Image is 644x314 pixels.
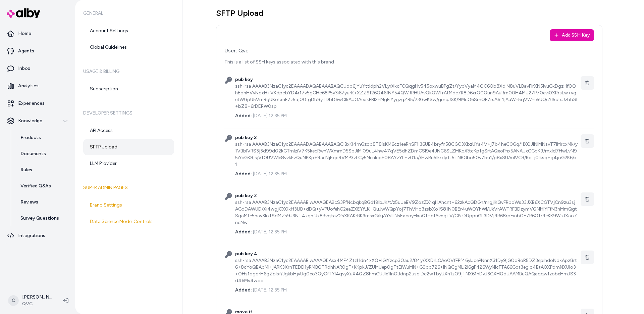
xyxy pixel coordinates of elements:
[18,83,39,89] p: Analytics
[20,167,32,173] p: Rules
[235,110,578,119] div: [DATE] 12:35 PM
[22,301,52,307] span: QVC
[14,130,72,146] a: Products
[83,197,174,213] a: Brand Settings
[83,104,174,123] h6: Developer Settings
[20,134,41,141] p: Products
[224,59,594,65] p: This is a list of SSH keys associated with this brand
[7,8,40,18] img: alby Logo
[3,113,72,129] button: Knowledge
[3,43,72,59] a: Agents
[4,290,58,311] button: C[PERSON_NAME]QVC
[22,294,52,301] p: [PERSON_NAME]
[235,76,578,83] h3: pub key
[83,123,174,139] a: API Access
[18,48,34,54] p: Agents
[83,39,174,55] a: Global Guidelines
[20,183,51,189] p: Verified Q&As
[235,141,578,168] div: ssh-rsa AAAAB3NzaC1yc2EAAAADAQABAAABAQCIBxKl4mGzqb8T8isKM6cz1eeRnSF1I36UB4bryfn58CGC3XbzUYa4V+j7b...
[83,155,174,172] a: LLM Provider
[83,4,174,23] h6: General
[20,215,59,222] p: Survey Questions
[235,284,578,294] div: [DATE] 12:35 PM
[216,8,602,18] h1: SFTP Upload
[14,210,72,226] a: Survey Questions
[550,29,594,41] button: Add SSH Key
[18,30,31,37] p: Home
[20,199,38,206] p: Reviews
[235,251,578,257] h3: pub key 4
[18,100,45,107] p: Experiences
[3,26,72,42] a: Home
[235,171,252,177] span: Added:
[224,47,594,55] div: Qvc
[8,295,19,306] span: C
[14,178,72,194] a: Verified Q&As
[18,232,45,239] p: Integrations
[83,139,174,155] a: SFTP Upload
[83,81,174,97] a: Subscription
[235,113,252,119] span: Added:
[224,47,237,54] span: User:
[20,150,46,157] p: Documents
[18,65,30,72] p: Inbox
[83,214,174,230] a: Data Science Model Controls
[83,62,174,81] h6: Usage & Billing
[235,287,252,293] span: Added:
[235,134,578,141] h3: pub key 2
[14,162,72,178] a: Rules
[235,168,578,177] div: [DATE] 12:35 PM
[14,146,72,162] a: Documents
[3,228,72,244] a: Integrations
[18,118,42,124] p: Knowledge
[83,178,174,197] h6: Super Admin Pages
[3,78,72,94] a: Analytics
[235,83,578,110] div: ssh-rsa AAAAB3NzaC1yc2EAAAADAQABAAABAQCUdb6jYuYttIdph2VLyrXkcFCQqgHv545oxwuBPgZt/YypVyaM4OC6Ob8Xd...
[83,23,174,39] a: Account Settings
[14,194,72,210] a: Reviews
[235,229,252,235] span: Added:
[3,60,72,77] a: Inbox
[235,192,578,199] h3: pub key 3
[235,226,578,235] div: [DATE] 12:35 PM
[235,257,578,284] div: ssh-rsa AAAAB3NzaC1yc2EAAAABIwAAAQEAsx4MF4ZtzHdn4xXQ+IGIYzcp3Oau2/84y/XXDrLCAo0VfFPf46yIJcePNnnX3...
[3,95,72,111] a: Experiences
[235,199,578,226] div: ssh-rsa AAAAB3NzaC1yc2EAAAABIwAAAQEA2cS3FfNcbqkqBGd19lbJK/t/z5uUeBV9ZozZX1qHAhcnt+62zkAcQDGn/nrgj...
